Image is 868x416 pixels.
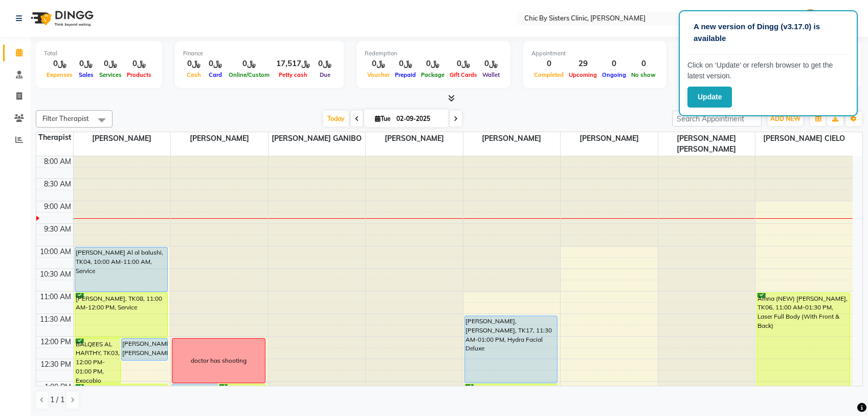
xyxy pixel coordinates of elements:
span: Voucher [365,71,392,78]
div: Amna (NEW) [PERSON_NAME], TK06, 11:00 AM-01:30 PM, Laser Full Body (With Front & Back) [757,293,850,406]
span: No show [629,71,658,78]
div: ﷼0 [392,58,418,70]
span: Ongoing [599,71,629,78]
span: ADD NEW [770,115,800,122]
button: ADD NEW [768,112,803,126]
div: 0 [599,58,629,70]
div: 8:00 AM [42,156,73,167]
div: [PERSON_NAME], TK08, 11:00 AM-12:00 PM, Service [75,293,168,337]
span: [PERSON_NAME] [171,132,268,145]
span: Filter Therapist [42,114,89,122]
span: Products [124,71,154,78]
div: ﷼0 [44,58,75,70]
div: 12:30 PM [38,359,73,370]
div: Therapist [36,132,73,143]
div: doctor has shooting [191,356,247,365]
span: [PERSON_NAME] [561,132,658,145]
div: ﷼0 [365,58,392,70]
div: Appointment [531,49,658,58]
span: Card [206,71,225,78]
div: Redemption [365,49,502,58]
span: Petty cash [276,71,310,78]
div: ﷼0 [447,58,480,70]
div: ﷼0 [75,58,97,70]
div: [PERSON_NAME] [PERSON_NAME], TK01, 12:00 PM-12:30 PM, Service [122,339,167,360]
span: Wallet [480,71,502,78]
button: Update [687,87,732,108]
div: [PERSON_NAME] Al al balushi, TK04, 10:00 AM-11:00 AM, Service [75,247,168,292]
span: Due [317,71,333,78]
span: Completed [531,71,566,78]
input: Search Appointment [672,111,762,127]
span: Cash [184,71,204,78]
input: 2025-09-02 [393,111,444,127]
img: logo [26,4,96,33]
span: [PERSON_NAME] [PERSON_NAME] [658,132,755,156]
div: 10:30 AM [38,269,73,280]
div: 12:00 PM [38,337,73,347]
div: 1:00 PM [42,382,73,392]
p: A new version of Dingg (v3.17.0) is available [694,21,843,44]
span: Upcoming [566,71,599,78]
div: 8:30 AM [42,179,73,190]
div: ﷼0 [124,58,154,70]
div: 11:30 AM [38,314,73,325]
div: Total [44,49,154,58]
span: Online/Custom [226,71,272,78]
span: [PERSON_NAME] [463,132,561,145]
span: 1 / 1 [50,394,64,405]
div: ﷼0 [226,58,272,70]
div: ﷼17,517 [272,58,314,70]
span: [PERSON_NAME] CIELO [755,132,853,145]
div: ﷼0 [183,58,205,70]
div: Finance [183,49,336,58]
div: ﷼0 [314,58,336,70]
div: 0 [531,58,566,70]
div: ﷼0 [418,58,447,70]
div: 9:00 AM [42,201,73,212]
div: ﷼0 [205,58,226,70]
span: Services [97,71,124,78]
div: 0 [629,58,658,70]
span: [PERSON_NAME] [74,132,171,145]
div: 11:00 AM [38,292,73,302]
div: 10:00 AM [38,246,73,257]
span: Prepaid [392,71,418,78]
img: Lamya [802,9,819,27]
div: 29 [566,58,599,70]
div: [PERSON_NAME], [PERSON_NAME], TK17, 11:30 AM-01:00 PM, Hydra Facial Deluxe [465,316,558,383]
div: ﷼0 [97,58,124,70]
span: Sales [76,71,96,78]
p: Click on ‘Update’ or refersh browser to get the latest version. [687,60,849,81]
span: [PERSON_NAME] [366,132,463,145]
span: Expenses [44,71,75,78]
span: [PERSON_NAME] GANIBO [269,132,366,145]
span: Package [418,71,447,78]
span: Tue [372,115,393,122]
span: Gift Cards [447,71,480,78]
span: Today [323,111,349,127]
div: ﷼0 [480,58,502,70]
div: 9:30 AM [42,224,73,235]
div: BALQEES AL HARTHY, TK03, 12:00 PM-01:00 PM, Exocobio (Exosomes Face) [75,339,121,383]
